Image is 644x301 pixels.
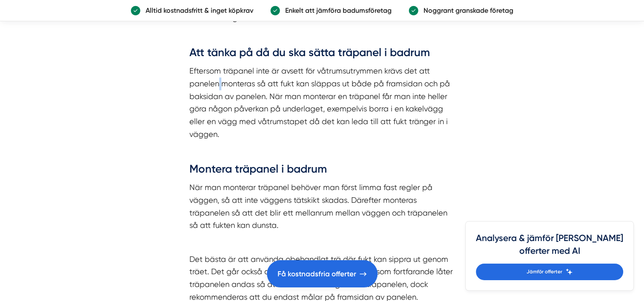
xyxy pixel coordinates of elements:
span: Få kostnadsfria offerter [278,268,356,280]
p: Eftersom träpanel inte är avsett för våtrumsutrymmen krävs det att panelen monteras så att fukt k... [189,65,455,140]
h3: Montera träpanel i badrum [189,162,455,181]
h4: Analysera & jämför [PERSON_NAME] offerter med AI [476,232,623,264]
p: Enkelt att jämföra badumsföretag [280,5,392,16]
p: Noggrant granskade företag [418,5,513,16]
a: Jämför offerter [476,264,623,280]
p: Alltid kostnadsfritt & inget köpkrav [140,5,253,16]
a: Få kostnadsfria offerter [267,260,378,287]
h3: Att tänka på då du ska sätta träpanel i badrum [189,45,455,65]
span: Jämför offerter [527,268,562,276]
p: När man monterar träpanel behöver man först limma fast regler på väggen, så att inte väggens täts... [189,181,455,232]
